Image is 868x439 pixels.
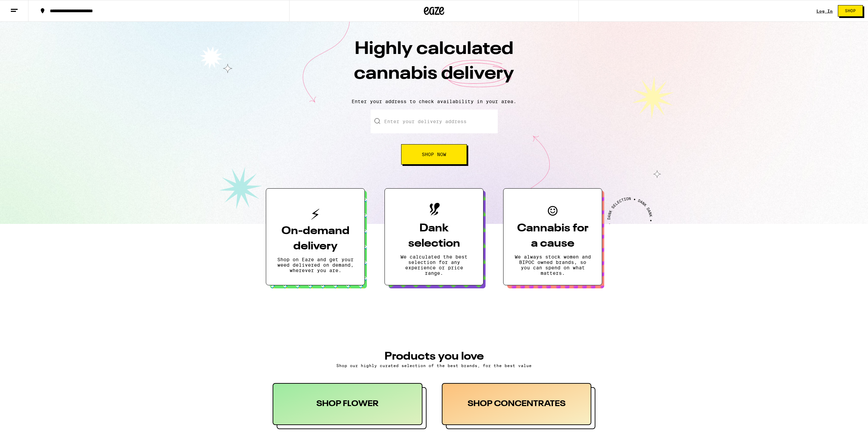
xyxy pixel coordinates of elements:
[514,221,591,251] h3: Cannabis for a cause
[503,188,602,285] button: Cannabis for a causeWe always stock women and BIPOC owned brands, so you can spend on what matters.
[833,5,868,17] a: Shop
[315,37,553,93] h1: Highly calculated cannabis delivery
[396,254,472,276] p: We calculated the best selection for any experience or price range.
[277,257,354,273] p: Shop on Eaze and get your weed delivered on demand, wherever you are.
[384,188,484,285] button: Dank selectionWe calculated the best selection for any experience or price range.
[816,9,833,13] a: Log In
[277,224,354,254] h3: On-demand delivery
[838,5,863,17] button: Shop
[266,188,365,285] button: On-demand deliveryShop on Eaze and get your weed delivered on demand, wherever you are.
[514,254,591,276] p: We always stock women and BIPOC owned brands, so you can spend on what matters.
[442,383,596,429] button: SHOP CONCENTRATES
[371,110,498,133] input: Enter your delivery address
[273,383,422,425] div: SHOP FLOWER
[442,383,592,425] div: SHOP CONCENTRATES
[422,152,446,157] span: Shop Now
[273,351,595,362] h3: PRODUCTS YOU LOVE
[273,383,427,429] button: SHOP FLOWER
[7,99,861,104] p: Enter your address to check availability in your area.
[401,144,467,165] button: Shop Now
[273,363,595,368] p: Shop our highly curated selection of the best brands, for the best value
[845,9,856,13] span: Shop
[396,221,472,251] h3: Dank selection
